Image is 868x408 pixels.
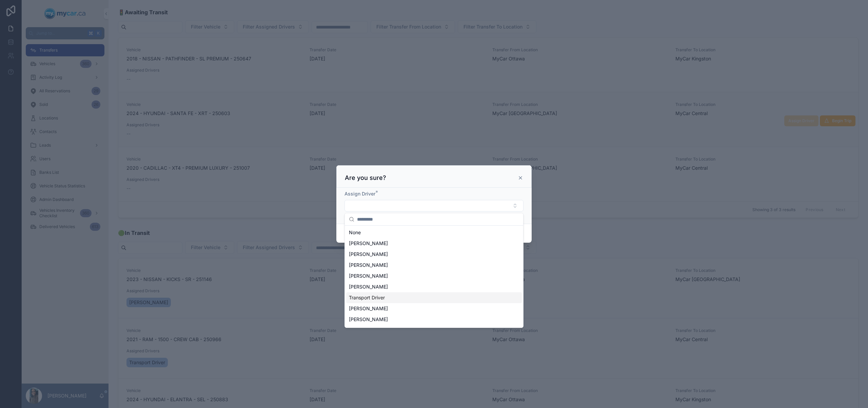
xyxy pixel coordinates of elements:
div: Suggestions [345,226,523,328]
span: Transport Driver [349,294,385,301]
span: [PERSON_NAME] [349,262,388,268]
span: [PERSON_NAME] [349,327,388,334]
span: [PERSON_NAME] [349,240,388,247]
span: Assign Driver [344,191,375,197]
div: None [346,227,522,238]
span: [PERSON_NAME] [349,316,388,323]
h3: Are you sure? [345,174,386,182]
span: [PERSON_NAME] [349,273,388,279]
span: [PERSON_NAME] [349,251,388,258]
span: [PERSON_NAME] [349,283,388,290]
span: [PERSON_NAME] [349,305,388,312]
button: Select Button [344,200,524,211]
